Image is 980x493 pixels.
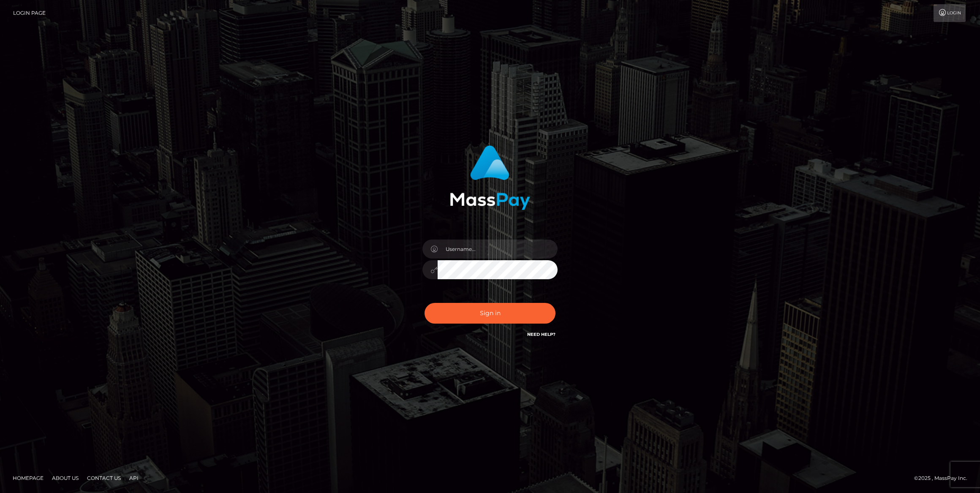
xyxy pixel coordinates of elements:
[934,4,966,22] a: Login
[126,471,142,485] a: API
[527,332,555,337] a: Need Help?
[84,471,124,485] a: Contact Us
[914,474,974,483] div: © 2025 , MassPay Inc.
[13,4,46,22] a: Login Page
[49,471,82,485] a: About Us
[9,471,47,485] a: Homepage
[438,240,558,259] input: Username...
[450,145,530,210] img: MassPay Login
[425,303,555,324] button: Sign in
